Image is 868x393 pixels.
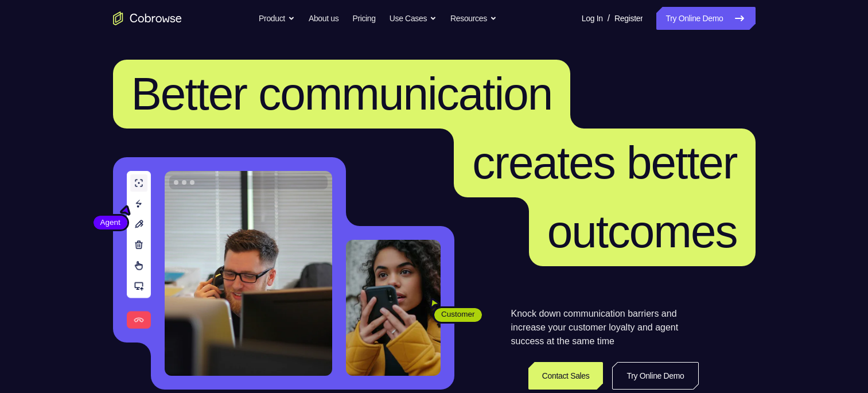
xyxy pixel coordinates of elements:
[656,7,755,30] a: Try Online Demo
[165,171,332,376] img: A customer support agent talking on the phone
[608,11,610,25] span: /
[390,7,437,30] button: Use Cases
[472,137,737,188] span: creates better
[547,206,737,257] span: outcomes
[346,240,441,376] img: A customer holding their phone
[582,7,603,30] a: Log In
[131,68,552,119] span: Better communication
[259,7,295,30] button: Product
[614,7,643,30] a: Register
[612,362,698,390] a: Try Online Demo
[528,362,604,390] a: Contact Sales
[511,307,699,348] p: Knock down communication barriers and increase your customer loyalty and agent success at the sam...
[309,7,338,30] a: About us
[450,7,497,30] button: Resources
[352,7,375,30] a: Pricing
[113,11,182,25] a: Go to the home page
